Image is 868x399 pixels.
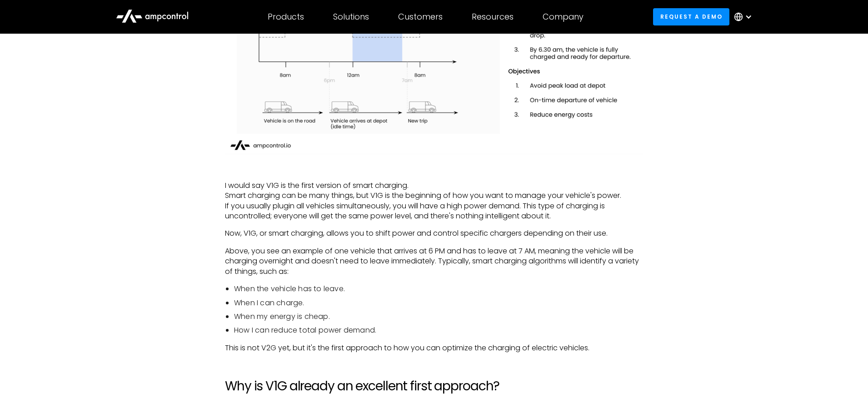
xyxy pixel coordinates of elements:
li: When the vehicle has to leave. [234,284,643,294]
div: Products [268,12,304,22]
li: When I can charge. [234,298,643,308]
p: This is not V2G yet, but it's the first approach to how you can optimize the charging of electric... [225,343,643,353]
div: Resources [472,12,514,22]
p: I would say V1G is the first version of smart charging. Smart charging can be many things, but V1... [225,181,643,222]
a: Request a demo [653,8,729,25]
p: Above, you see an example of one vehicle that arrives at 6 PM and has to leave at 7 AM, meaning t... [225,246,643,277]
h2: Why is V1G already an excellent first approach? [225,379,643,394]
div: Customers [398,12,443,22]
div: Company [543,12,584,22]
li: When my energy is cheap. [234,312,643,322]
div: Solutions [333,12,369,22]
p: Now, V1G, or smart charging, allows you to shift power and control specific chargers depending on... [225,228,643,238]
li: How I can reduce total power demand. [234,325,643,335]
